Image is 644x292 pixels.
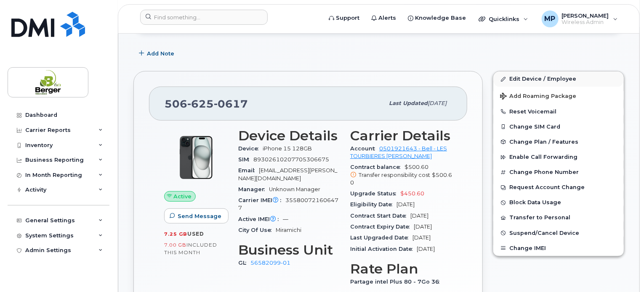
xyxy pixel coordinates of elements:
[493,87,624,104] button: Add Roaming Package
[359,172,430,178] span: Transfer responsibility cost
[350,261,452,276] h3: Rate Plan
[336,14,359,22] span: Support
[350,164,404,170] span: Contract balance
[165,97,248,110] span: 506
[414,224,432,230] span: [DATE]
[238,167,259,174] span: Email
[174,192,192,200] span: Active
[140,10,268,25] input: Find something...
[417,246,435,252] span: [DATE]
[350,172,452,186] span: $500.60
[164,208,229,224] button: Send Message
[276,227,301,233] span: Miramichi
[493,241,624,256] button: Change IMEI
[164,242,217,255] span: included this month
[500,93,576,101] span: Add Roaming Package
[238,145,263,152] span: Device
[412,234,431,241] span: [DATE]
[545,14,556,24] span: MP
[238,242,340,258] h3: Business Unit
[269,186,320,192] span: Unknown Manager
[238,167,337,181] span: [EMAIL_ADDRESS][PERSON_NAME][DOMAIN_NAME]
[493,150,624,165] button: Enable Call Forwarding
[350,164,452,187] span: $500.60
[350,190,400,197] span: Upgrade Status
[402,10,472,26] a: Knowledge Base
[493,226,624,241] button: Suspend/Cancel Device
[493,119,624,134] button: Change SIM Card
[493,71,624,87] a: Edit Device / Employee
[493,180,624,195] button: Request Account Change
[397,201,415,208] span: [DATE]
[509,154,577,160] span: Enable Call Forwarding
[238,197,338,211] span: 355800721606477
[350,201,397,208] span: Eligibility Date
[253,156,329,163] span: 89302610207705306675
[263,145,312,152] span: iPhone 15 128GB
[365,10,402,26] a: Alerts
[415,14,466,22] span: Knowledge Base
[164,242,186,248] span: 7.00 GB
[214,97,248,110] span: 0617
[493,210,624,225] button: Transfer to Personal
[350,145,379,152] span: Account
[187,97,214,110] span: 625
[323,10,365,26] a: Support
[350,145,447,159] a: 0501921643 - Bell - LES TOURBIERES [PERSON_NAME]
[428,100,447,106] span: [DATE]
[238,186,269,192] span: Manager
[350,224,414,230] span: Contract Expiry Date
[238,156,253,163] span: SIM
[562,19,609,26] span: Wireless Admin
[350,234,412,241] span: Last Upgraded Date
[250,260,290,266] a: 56582099-01
[238,128,340,143] h3: Device Details
[178,212,221,220] span: Send Message
[493,165,624,180] button: Change Phone Number
[378,14,396,22] span: Alerts
[171,132,221,183] img: iPhone_15_Black.png
[536,11,624,27] div: Mira-Louise Paquin
[389,100,428,106] span: Last updated
[164,231,187,237] span: 7.25 GB
[350,279,444,285] span: Partage intel Plus 80 - 7Go 36
[238,197,285,203] span: Carrier IMEI
[489,16,519,22] span: Quicklinks
[350,246,417,252] span: Initial Activation Date
[562,12,609,19] span: [PERSON_NAME]
[473,11,534,27] div: Quicklinks
[400,190,424,197] span: $450.60
[187,231,204,237] span: used
[133,46,181,61] button: Add Note
[350,128,452,143] h3: Carrier Details
[410,213,428,219] span: [DATE]
[238,216,283,222] span: Active IMEI
[509,139,578,145] span: Change Plan / Features
[238,227,276,233] span: City Of Use
[493,195,624,210] button: Block Data Usage
[509,230,579,236] span: Suspend/Cancel Device
[493,134,624,150] button: Change Plan / Features
[493,104,624,119] button: Reset Voicemail
[238,260,250,266] span: GL
[147,50,174,58] span: Add Note
[350,213,410,219] span: Contract Start Date
[283,216,288,222] span: —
